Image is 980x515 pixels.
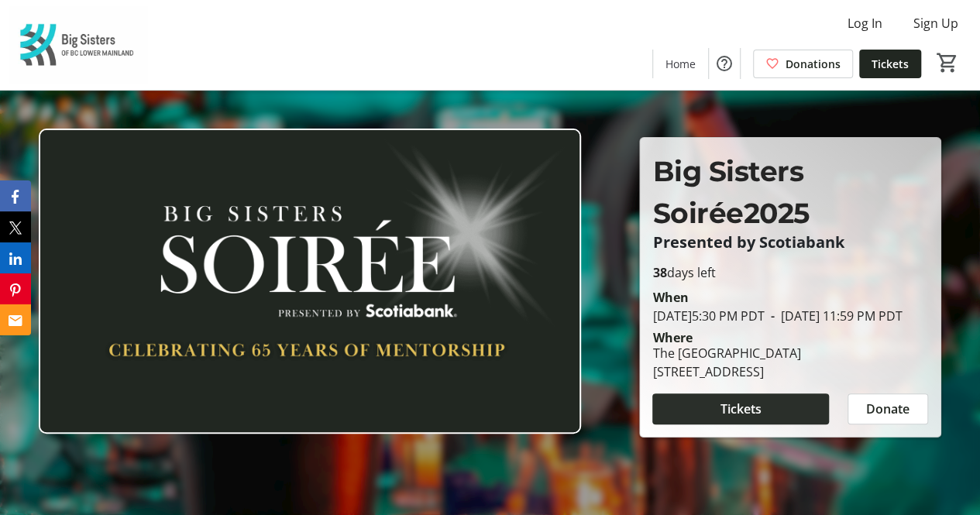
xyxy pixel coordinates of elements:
[764,307,780,324] span: -
[652,288,688,307] div: When
[652,150,928,234] p: Big Sisters Soirée
[9,6,147,84] img: Big Sisters of BC Lower Mainland's Logo
[652,393,829,424] button: Tickets
[652,263,928,282] p: days left
[859,50,921,78] a: Tickets
[872,56,909,72] span: Tickets
[39,129,581,434] img: Campaign CTA Media Photo
[652,264,666,281] span: 38
[652,307,764,324] span: [DATE] 5:30 PM PDT
[709,48,740,79] button: Help
[764,307,902,324] span: [DATE] 11:59 PM PDT
[835,11,895,36] button: Log In
[743,196,809,230] span: 2025
[934,49,961,77] button: Cart
[652,344,800,362] div: The [GEOGRAPHIC_DATA]
[848,14,882,33] span: Log In
[652,362,800,381] div: [STREET_ADDRESS]
[720,400,762,418] span: Tickets
[901,11,971,36] button: Sign Up
[848,393,928,424] button: Donate
[653,50,708,78] a: Home
[753,50,853,78] a: Donations
[652,234,928,251] p: Presented by Scotiabank
[665,56,696,72] span: Home
[652,331,692,344] div: Where
[913,14,958,33] span: Sign Up
[786,56,841,72] span: Donations
[866,400,910,418] span: Donate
